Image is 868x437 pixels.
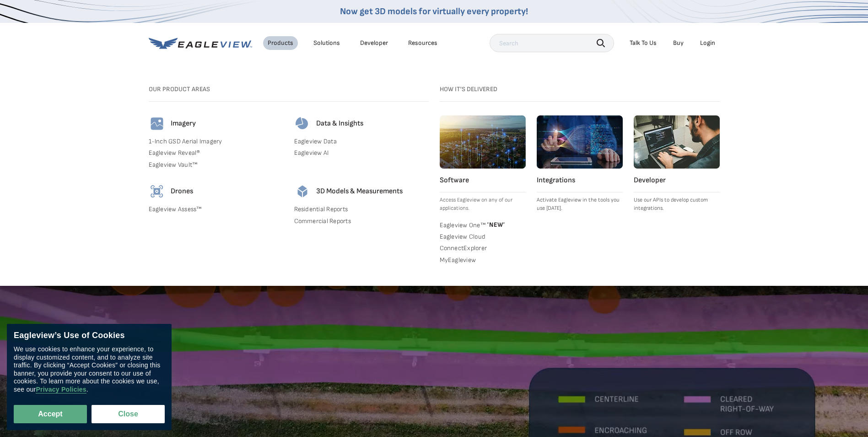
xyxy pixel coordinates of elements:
[440,196,526,213] p: Access Eagleview on any of our applications.
[294,115,311,132] img: data-icon.svg
[440,85,720,93] h3: How it's Delivered
[294,217,429,225] a: Commercial Reports
[537,196,623,213] p: Activate Eagleview in the tools you use [DATE].
[440,115,526,169] img: software.webp
[440,220,526,229] a: Eagleview One™ *NEW*
[313,39,340,47] div: Solutions
[360,39,388,47] a: Developer
[316,119,363,128] h4: Data & Insights
[149,149,283,157] a: Eagleview Reveal®
[340,6,528,17] a: Now get 3D models for virtually every property!
[485,221,505,229] span: NEW
[149,85,429,93] h3: Our Product Areas
[537,115,623,213] a: Integrations Activate Eagleview in the tools you use [DATE].
[700,39,715,47] div: Login
[634,196,720,213] p: Use our APIs to develop custom integrations.
[92,405,165,423] button: Close
[537,176,623,185] h4: Integrations
[634,115,720,169] img: developer.webp
[294,183,311,200] img: 3d-models-icon.svg
[440,244,526,252] a: ConnectExplorer
[14,345,165,393] div: We use cookies to enhance your experience, to display customized content, and to analyze site tra...
[673,39,684,47] a: Buy
[149,205,283,213] a: Eagleview Assess™
[14,331,165,341] div: Eagleview’s Use of Cookies
[268,39,293,47] div: Products
[630,39,657,47] div: Talk To Us
[171,187,193,196] h4: Drones
[408,39,437,47] div: Resources
[634,115,720,213] a: Developer Use our APIs to develop custom integrations.
[294,149,429,157] a: Eagleview AI
[149,137,283,146] a: 1-Inch GSD Aerial Imagery
[634,176,720,185] h4: Developer
[316,187,403,196] h4: 3D Models & Measurements
[440,256,526,264] a: MyEagleview
[149,115,165,132] img: imagery-icon.svg
[171,119,196,128] h4: Imagery
[537,115,623,169] img: integrations.webp
[294,137,429,146] a: Eagleview Data
[440,176,526,185] h4: Software
[294,205,429,213] a: Residential Reports
[36,386,86,393] a: Privacy Policies
[149,183,165,200] img: drones-icon.svg
[149,161,283,169] a: Eagleview Vault™
[490,34,614,52] input: Search
[440,233,526,241] a: Eagleview Cloud
[14,405,87,423] button: Accept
